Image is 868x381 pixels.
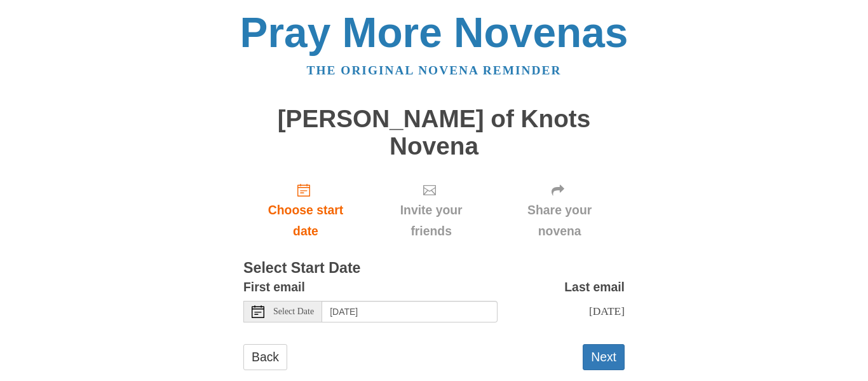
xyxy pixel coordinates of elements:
[256,200,355,242] span: Choose start date
[243,106,625,160] h1: [PERSON_NAME] of Knots Novena
[240,9,628,56] a: Pray More Novenas
[243,260,625,277] h3: Select Start Date
[494,172,625,248] div: Click "Next" to confirm your start date first.
[243,277,305,298] label: First email
[243,172,368,248] a: Choose start date
[381,200,482,242] span: Invite your friends
[243,344,287,370] a: Back
[589,305,625,317] span: [DATE]
[307,64,562,77] a: The original novena reminder
[273,307,314,316] span: Select Date
[507,200,612,242] span: Share your novena
[583,344,625,370] button: Next
[564,277,625,298] label: Last email
[368,172,494,248] div: Click "Next" to confirm your start date first.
